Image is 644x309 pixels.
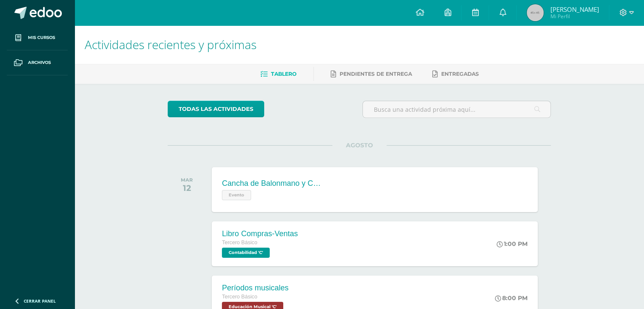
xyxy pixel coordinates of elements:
[222,190,251,200] span: Evento
[271,71,296,77] span: Tablero
[441,71,479,77] span: Entregadas
[7,25,68,50] a: Mis cursos
[181,183,193,193] div: 12
[260,67,296,81] a: Tablero
[222,229,298,238] div: Libro Compras-Ventas
[222,294,257,300] span: Tercero Básico
[495,294,528,302] div: 8:00 PM
[168,101,264,117] a: todas las Actividades
[527,4,544,21] img: 45x45
[28,34,55,41] span: Mis cursos
[181,177,193,183] div: MAR
[340,71,412,77] span: Pendientes de entrega
[550,5,599,14] span: [PERSON_NAME]
[432,67,479,81] a: Entregadas
[222,284,288,292] div: Períodos musicales
[24,298,56,304] span: Cerrar panel
[85,36,257,52] span: Actividades recientes y próximas
[363,101,550,118] input: Busca una actividad próxima aquí...
[497,240,528,248] div: 1:00 PM
[550,13,599,20] span: Mi Perfil
[331,67,412,81] a: Pendientes de entrega
[7,50,68,75] a: Archivos
[222,240,257,246] span: Tercero Básico
[222,179,323,188] div: Cancha de Balonmano y Contenido
[222,248,270,258] span: Contabilidad 'C'
[332,141,387,149] span: AGOSTO
[28,59,51,66] span: Archivos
